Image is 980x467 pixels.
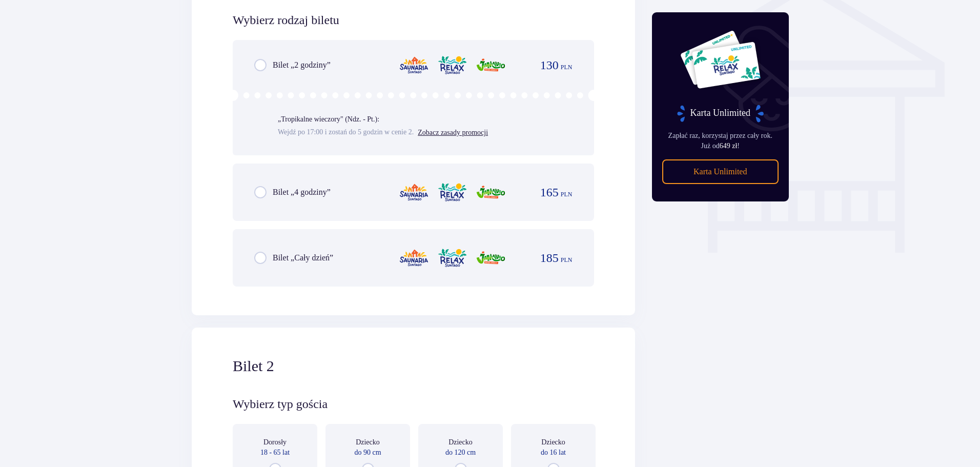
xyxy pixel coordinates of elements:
[476,247,506,269] img: zone logo
[233,12,339,28] p: Wybierz rodzaj biletu
[676,105,765,123] p: Karta Unlimited
[437,54,467,76] img: zone logo
[476,54,506,76] img: zone logo
[720,142,738,150] span: 649 zł
[399,54,429,76] img: zone logo
[437,247,467,269] img: zone logo
[662,159,779,184] a: Karta Unlimited
[399,247,429,269] img: zone logo
[263,437,287,448] p: Dorosły
[273,59,331,71] p: Bilet „2 godziny”
[354,448,381,458] p: do 90 cm
[561,63,573,72] p: PLN
[662,131,779,151] p: Zapłać raz, korzystaj przez cały rok. Już od !
[437,181,467,203] img: zone logo
[540,57,559,73] p: 130
[233,356,274,376] p: Bilet 2
[233,396,328,412] p: Wybierz typ gościa
[278,127,414,137] span: Wejdź po 17:00 i zostań do 5 godzin w cenie 2.
[418,129,488,136] a: Zobacz zasady promocji
[356,437,380,448] p: Dziecko
[541,437,565,448] p: Dziecko
[561,255,573,265] p: PLN
[278,114,379,125] p: „Tropikalne wieczory" (Ndz. - Pt.):
[540,185,559,200] p: 165
[273,187,331,198] p: Bilet „4 godziny”
[445,448,476,458] p: do 120 cm
[273,252,333,263] p: Bilet „Cały dzień”
[561,190,573,199] p: PLN
[448,437,473,448] p: Dziecko
[399,181,429,203] img: zone logo
[541,448,566,458] p: do 16 lat
[260,448,290,458] p: 18 - 65 lat
[476,181,506,203] img: zone logo
[693,166,747,177] p: Karta Unlimited
[540,250,559,266] p: 185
